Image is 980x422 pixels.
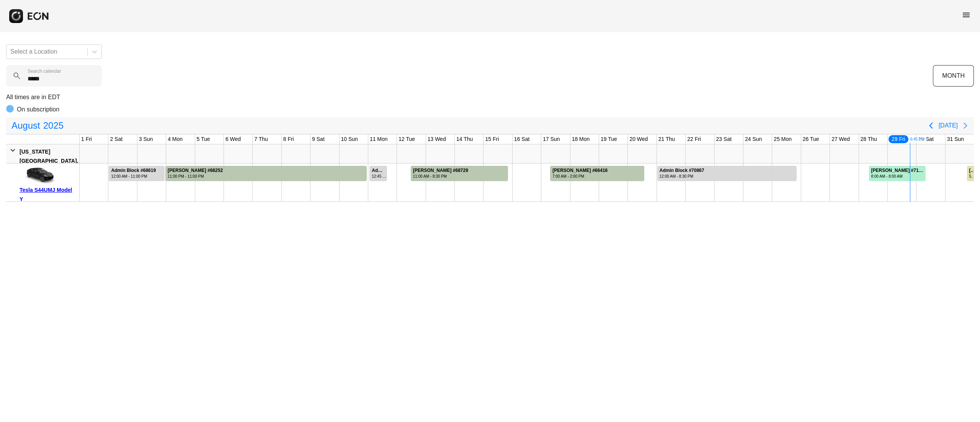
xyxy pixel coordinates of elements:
div: 12:45 AM - 4:00 PM [372,173,386,179]
div: [PERSON_NAME] #66636 [969,168,973,173]
div: 7 Thu [253,134,269,144]
div: 24 Sun [743,134,763,144]
span: 2025 [42,118,65,133]
button: [DATE] [939,119,958,132]
p: All times are in EDT [6,93,974,102]
div: 30 Sat [916,134,935,144]
div: 5:30 PM - 11:00 AM [969,173,973,179]
div: 11:00 PM - 11:00 PM [168,173,223,179]
div: 8:00 AM - 8:00 AM [871,173,925,179]
div: 12:00 AM - 8:30 PM [660,173,704,179]
div: 27 Wed [830,134,851,144]
span: menu [962,10,971,20]
div: 11:00 AM - 8:30 PM [413,173,468,179]
div: Rented for 5 days by Admin Block Current status is rental [657,164,797,181]
div: 12 Tue [397,134,416,144]
div: [US_STATE][GEOGRAPHIC_DATA], [GEOGRAPHIC_DATA] [20,147,78,175]
button: MONTH [933,65,974,87]
div: 19 Tue [599,134,619,144]
label: Search calendar [28,68,61,74]
div: 7:00 AM - 2:00 PM [552,173,608,179]
div: 22 Fri [686,134,702,144]
div: Admin Block #69672 [372,168,386,173]
div: Rented for 4 days by Shneor Morosow Current status is completed [410,164,508,181]
div: Admin Block #70867 [660,168,704,173]
div: 9 Sat [310,134,326,144]
p: On subscription [17,105,59,114]
div: 1 Fri [80,134,93,144]
div: 13 Wed [426,134,448,144]
div: [PERSON_NAME] #68252 [168,168,223,173]
div: 20 Wed [628,134,649,144]
div: Rented for 7 days by Riazul Alam Current status is completed [165,164,367,181]
div: 18 Mon [570,134,591,144]
div: 12:00 AM - 11:00 PM [111,173,156,179]
div: Rented for 2 days by Cristina Gracia Current status is verified [967,164,974,181]
div: Rented for 4 days by justin katz Current status is completed [550,164,645,181]
button: Next page [958,118,973,133]
button: August2025 [7,118,68,133]
div: 3 Sun [137,134,155,144]
div: Rented for 1 days by Admin Block Current status is rental [369,164,387,181]
div: 8 Fri [282,134,296,144]
div: 5 Tue [195,134,212,144]
div: 28 Thu [859,134,879,144]
div: 16 Sat [513,134,531,144]
img: car [20,166,58,185]
div: [PERSON_NAME] #71451 [871,168,925,173]
span: August [10,118,42,133]
div: [PERSON_NAME] #68729 [413,168,468,173]
div: 6 Wed [224,134,242,144]
div: 31 Sun [946,134,965,144]
div: 17 Sun [541,134,561,144]
div: 21 Thu [657,134,676,144]
div: 26 Tue [801,134,821,144]
div: Rented for 2 days by Sheldon Goodridge Current status is rental [869,164,926,181]
div: Tesla S44UMJ Model Y [20,185,77,204]
div: [PERSON_NAME] #66416 [552,168,608,173]
div: Rented for 2 days by Admin Block Current status is rental [108,164,165,181]
div: 29 Fri [888,134,909,144]
div: 2 Sat [108,134,124,144]
div: 4 Mon [166,134,184,144]
div: 15 Fri [483,134,500,144]
div: Admin Block #68619 [111,168,156,173]
div: 14 Thu [455,134,474,144]
div: 10 Sun [340,134,359,144]
div: 11 Mon [368,134,389,144]
div: 23 Sat [715,134,733,144]
div: 25 Mon [772,134,793,144]
button: Previous page [923,118,939,133]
